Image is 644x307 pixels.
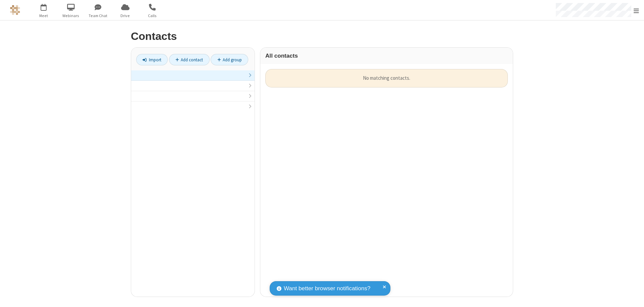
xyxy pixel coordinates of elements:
[140,13,165,19] span: Calls
[131,30,513,42] h2: Contacts
[169,54,210,65] a: Add contact
[113,13,138,19] span: Drive
[211,54,248,65] a: Add group
[86,13,111,19] span: Team Chat
[284,284,370,293] span: Want better browser notifications?
[10,5,20,15] img: QA Selenium DO NOT DELETE OR CHANGE
[136,54,168,65] a: Import
[265,53,508,59] h3: All contacts
[31,13,56,19] span: Meet
[58,13,84,19] span: Webinars
[265,69,508,87] div: No matching contacts.
[260,64,513,297] div: grid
